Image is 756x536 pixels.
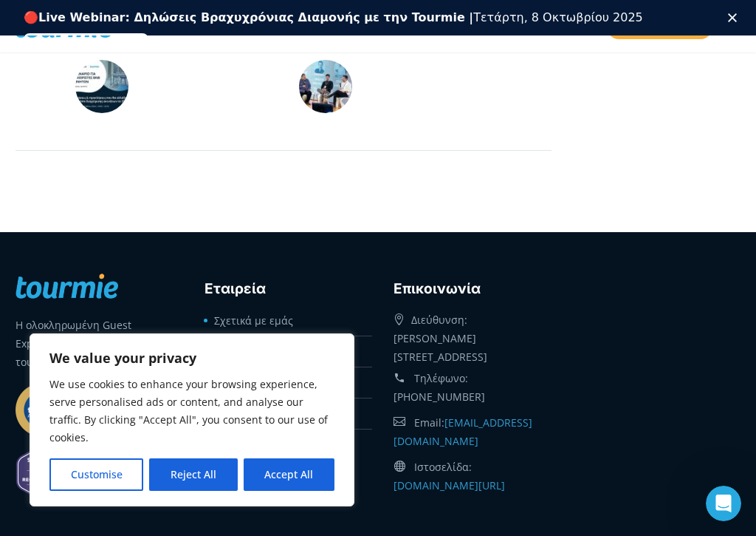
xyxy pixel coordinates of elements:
a: Σχετικά με εμάς [214,313,293,328]
button: Reject All [149,458,237,491]
p: We use cookies to enhance your browsing experience, serve personalised ads or content, and analys... [49,376,334,447]
a: [DOMAIN_NAME][URL] [394,478,505,492]
a: Εγγραφείτε δωρεάν [24,33,148,51]
div: 🔴 Τετάρτη, 8 Οκτωβρίου 2025 [24,10,643,25]
button: Accept All [244,458,334,491]
div: Διεύθυνση: [PERSON_NAME] [STREET_ADDRESS] [394,307,551,366]
p: Η ολοκληρωμένη Guest Experience εφαρμογή για τουριστικά καταλύματα. [16,316,173,371]
button: Customise [49,458,143,491]
div: Κλείσιμο [728,13,743,22]
a: [PHONE_NUMBER] [394,390,485,404]
p: We value your privacy [49,349,334,367]
div: Email: [394,410,551,454]
div: Ιστοσελίδα: [394,454,551,498]
h3: Eπικοινωνία [394,278,551,300]
iframe: Intercom live chat [706,486,741,521]
div: Τηλέφωνο: [394,366,551,410]
b: Live Webinar: Δηλώσεις Βραχυχρόνιας Διαμονής με την Tourmie | [38,10,473,24]
h3: Εταιρεία [205,278,362,300]
a: [EMAIL_ADDRESS][DOMAIN_NAME] [394,415,532,448]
